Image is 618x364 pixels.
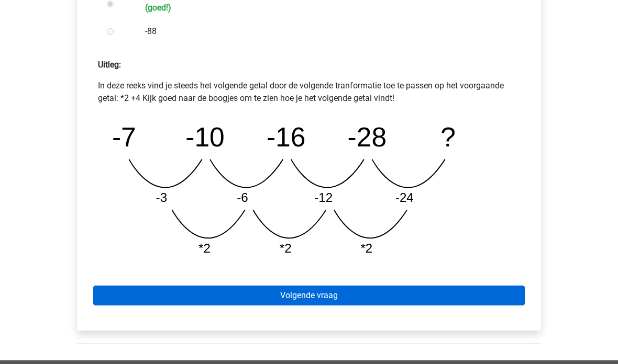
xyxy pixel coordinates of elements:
tspan: -3 [156,191,168,205]
tspan: -28 [348,122,387,153]
tspan: ? [441,122,456,153]
a: Volgende vraag [93,286,525,306]
p: In deze reeks vind je steeds het volgende getal door de volgende tranformatie toe te passen op he... [98,80,520,105]
tspan: -6 [237,191,249,205]
tspan: -7 [112,122,136,153]
h6: (goed!) [145,3,507,13]
tspan: -24 [395,191,414,205]
tspan: -10 [185,122,225,153]
tspan: -16 [267,122,306,153]
tspan: -12 [315,191,333,205]
strong: Uitleg: [98,60,121,70]
label: -88 [145,26,507,38]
